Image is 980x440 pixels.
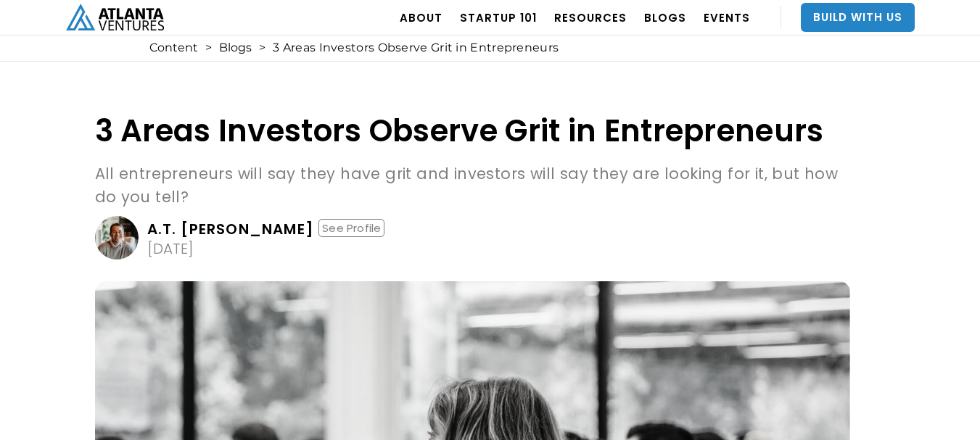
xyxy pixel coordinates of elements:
a: A.T. [PERSON_NAME]See Profile[DATE] [95,216,850,260]
p: All entrepreneurs will say they have grit and investors will say they are looking for it, but how... [95,162,850,209]
a: Content [149,41,198,55]
div: > [259,41,265,55]
a: Blogs [219,41,252,55]
div: > [205,41,212,55]
a: Build With Us [801,3,915,32]
div: See Profile [318,219,384,237]
div: A.T. [PERSON_NAME] [147,222,315,236]
div: [DATE] [147,241,194,256]
h1: 3 Areas Investors Observe Grit in Entrepreneurs [95,114,850,148]
div: 3 Areas Investors Observe Grit in Entrepreneurs [273,41,559,55]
